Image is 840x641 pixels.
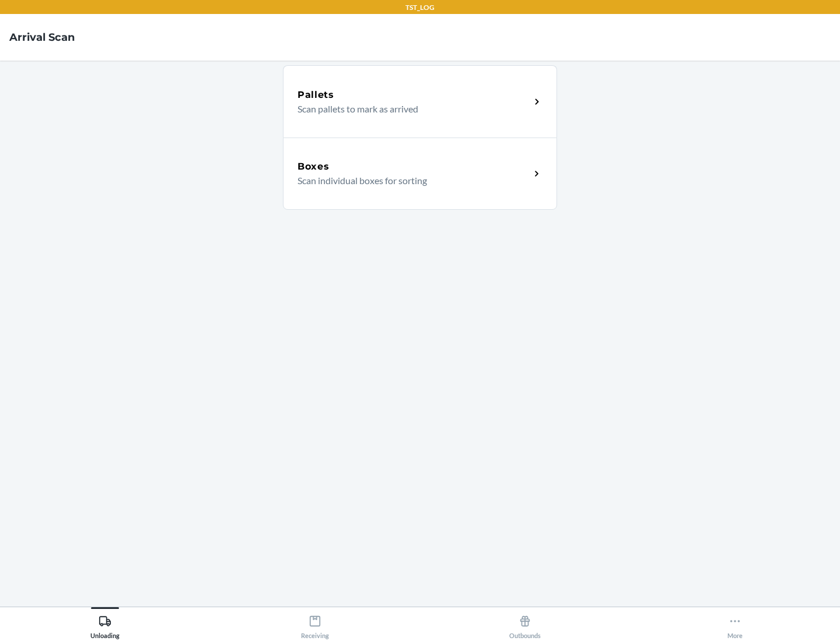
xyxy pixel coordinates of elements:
a: PalletsScan pallets to mark as arrived [283,65,557,138]
div: Receiving [301,610,329,639]
h4: Arrival Scan [9,30,75,45]
p: TST_LOG [405,2,435,13]
div: Outbounds [509,610,541,639]
a: BoxesScan individual boxes for sorting [283,138,557,210]
p: Scan individual boxes for sorting [297,174,521,188]
p: Scan pallets to mark as arrived [297,102,521,116]
h5: Boxes [297,160,330,174]
button: Receiving [210,607,420,639]
h5: Pallets [297,88,334,102]
button: Outbounds [420,607,630,639]
div: More [727,610,743,639]
div: Unloading [90,610,120,639]
button: More [630,607,840,639]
